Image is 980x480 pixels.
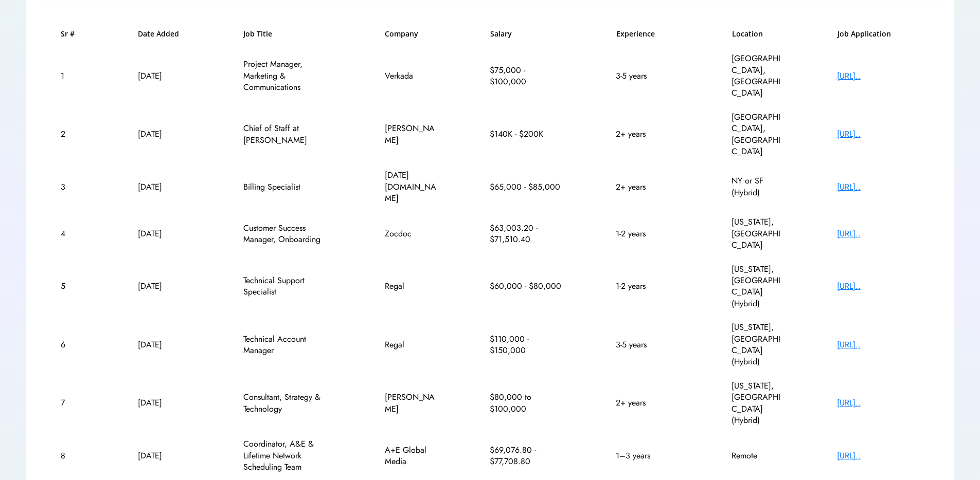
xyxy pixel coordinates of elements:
div: [URL].. [837,339,919,350]
div: [URL].. [837,228,919,239]
div: 2 [61,128,84,140]
div: [URL].. [837,450,919,461]
div: $63,003.20 - $71,510.40 [490,223,562,246]
div: $75,000 - $100,000 [490,65,562,88]
div: [DATE] [138,450,189,461]
div: 7 [61,397,84,409]
div: [URL].. [837,281,919,292]
div: Chief of Staff at [PERSON_NAME] [243,123,331,146]
div: $60,000 - $80,000 [490,281,562,292]
div: 1–3 years [616,450,678,461]
div: $110,000 - $150,000 [490,334,562,357]
div: [US_STATE], [GEOGRAPHIC_DATA] [732,216,783,251]
div: 6 [61,339,84,350]
div: Zocdoc [385,228,436,239]
div: [URL].. [837,128,919,140]
h6: Job Application [838,29,920,39]
div: 2+ years [616,397,678,409]
div: [DATE] [138,70,189,82]
div: 3 [61,181,84,193]
h6: Company [385,29,436,39]
h6: Sr # [61,29,84,39]
h6: Experience [616,29,678,39]
div: Billing Specialist [243,181,331,193]
div: [DATE] [138,128,189,140]
div: [GEOGRAPHIC_DATA], [GEOGRAPHIC_DATA] [732,53,783,99]
div: 2+ years [616,128,678,140]
div: Project Manager, Marketing & Communications [243,59,331,93]
h6: Date Added [138,29,189,39]
div: $65,000 - $85,000 [490,181,562,193]
div: 5 [61,281,84,292]
div: 2+ years [616,181,678,193]
div: [DATE] [138,339,189,350]
div: [DATE] [138,228,189,239]
div: [US_STATE], [GEOGRAPHIC_DATA] (Hybrid) [732,380,783,427]
div: Technical Account Manager [243,334,331,357]
div: 8 [61,450,84,461]
div: [URL].. [837,70,919,82]
h6: Salary [490,29,562,39]
div: Verkada [385,70,436,82]
div: [PERSON_NAME] [385,123,436,146]
div: 4 [61,228,84,239]
div: NY or SF (Hybrid) [732,175,783,198]
div: [GEOGRAPHIC_DATA], [GEOGRAPHIC_DATA] [732,112,783,158]
div: Regal [385,339,436,350]
div: Coordinator, A&E & Lifetime Network Scheduling Team [243,438,331,473]
div: $140K - $200K [490,128,562,140]
div: [PERSON_NAME] [385,392,436,415]
div: [URL].. [837,181,919,193]
h6: Job Title [243,29,272,39]
div: 1-2 years [616,281,678,292]
div: Regal [385,281,436,292]
div: A+E Global Media [385,445,436,468]
div: [DATE][DOMAIN_NAME] [385,170,436,204]
div: [US_STATE], [GEOGRAPHIC_DATA] (Hybrid) [732,322,783,368]
div: [DATE] [138,281,189,292]
div: Technical Support Specialist [243,275,331,298]
div: [DATE] [138,397,189,409]
div: [DATE] [138,181,189,193]
div: 3-5 years [616,70,678,82]
div: $69,076.80 - $77,708.80 [490,445,562,468]
div: Customer Success Manager, Onboarding [243,223,331,246]
div: [US_STATE], [GEOGRAPHIC_DATA] (Hybrid) [732,264,783,310]
div: 3-5 years [616,339,678,350]
div: Remote [732,450,783,461]
div: Consultant, Strategy & Technology [243,392,331,415]
div: 1-2 years [616,228,678,239]
div: [URL].. [837,397,919,409]
div: $80,000 to $100,000 [490,392,562,415]
h6: Location [732,29,783,39]
div: 1 [61,70,84,82]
